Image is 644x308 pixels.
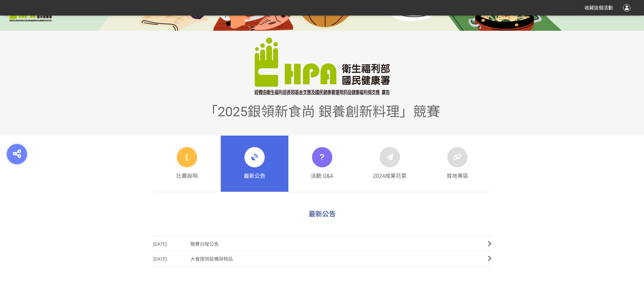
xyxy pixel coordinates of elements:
img: 「2025銀領新食尚 銀養創新料理」競賽 [255,38,390,95]
span: 2024成果花絮 [373,172,407,180]
a: 活動 Q&A [288,136,356,192]
a: [DATE]大會提供設備與物品 [153,251,491,266]
span: 最新公告 [244,172,265,180]
span: 「2025銀領新食尚 銀養創新料理」競賽 [204,104,440,120]
a: 比賽說明 [153,136,221,192]
a: 質地專區 [424,136,491,192]
span: [DATE] [153,237,190,252]
span: 收藏這個活動 [585,5,613,10]
span: 最新公告 [309,210,336,218]
a: 最新公告 [221,136,288,192]
a: 2024成果花絮 [356,136,424,192]
span: 比賽說明 [176,172,198,180]
a: 「2025銀領新食尚 銀養創新料理」競賽 [204,113,440,117]
a: [DATE]競賽日程公告 [153,236,491,251]
span: 質地專區 [447,172,468,180]
span: 活動 Q&A [311,172,333,180]
span: 競賽日程公告 [190,237,478,252]
span: [DATE] [153,252,190,267]
span: 大會提供設備與物品 [190,252,478,267]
